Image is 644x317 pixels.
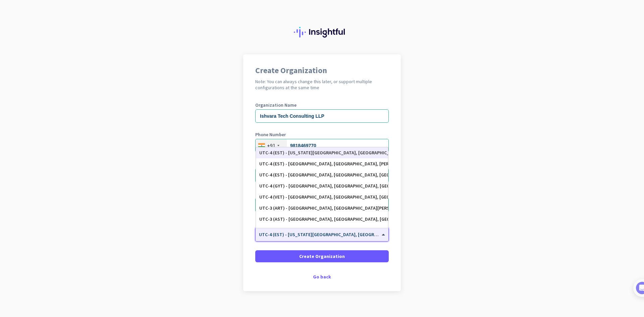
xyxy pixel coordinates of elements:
[255,109,389,123] input: What is the name of your organization?
[259,216,385,222] div: UTC-3 (AST) - [GEOGRAPHIC_DATA], [GEOGRAPHIC_DATA], [GEOGRAPHIC_DATA], [GEOGRAPHIC_DATA]
[255,78,389,91] h2: Note: You can always change this later, or support multiple configurations at the same time
[259,205,385,211] div: UTC-3 (ART) - [GEOGRAPHIC_DATA], [GEOGRAPHIC_DATA][PERSON_NAME][GEOGRAPHIC_DATA], [GEOGRAPHIC_DATA]
[255,66,389,74] h1: Create Organization
[255,191,389,196] label: Organization Size (Optional)
[255,103,389,107] label: Organization Name
[259,194,385,200] div: UTC-4 (VET) - [GEOGRAPHIC_DATA], [GEOGRAPHIC_DATA], [GEOGRAPHIC_DATA], [GEOGRAPHIC_DATA]
[255,221,389,225] label: Organization Time Zone
[255,274,389,279] div: Go back
[255,139,389,152] input: 74104 10123
[259,183,385,189] div: UTC-4 (GYT) - [GEOGRAPHIC_DATA], [GEOGRAPHIC_DATA], [GEOGRAPHIC_DATA]
[259,161,385,167] div: UTC-4 (EST) - [GEOGRAPHIC_DATA], [GEOGRAPHIC_DATA], [PERSON_NAME] 73, Port-de-Paix
[255,250,389,262] button: Create Organization
[255,132,389,137] label: Phone Number
[267,142,275,149] div: +91
[294,27,350,38] img: Insightful
[259,227,385,233] div: UTC-3 (AST) - [PERSON_NAME]
[299,253,345,260] span: Create Organization
[255,162,304,166] label: Organization language
[256,147,388,228] div: Options List
[259,150,385,156] div: UTC-4 (EST) - [US_STATE][GEOGRAPHIC_DATA], [GEOGRAPHIC_DATA], [GEOGRAPHIC_DATA], [GEOGRAPHIC_DATA]
[259,172,385,178] div: UTC-4 (EST) - [GEOGRAPHIC_DATA], [GEOGRAPHIC_DATA], [GEOGRAPHIC_DATA], [GEOGRAPHIC_DATA]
